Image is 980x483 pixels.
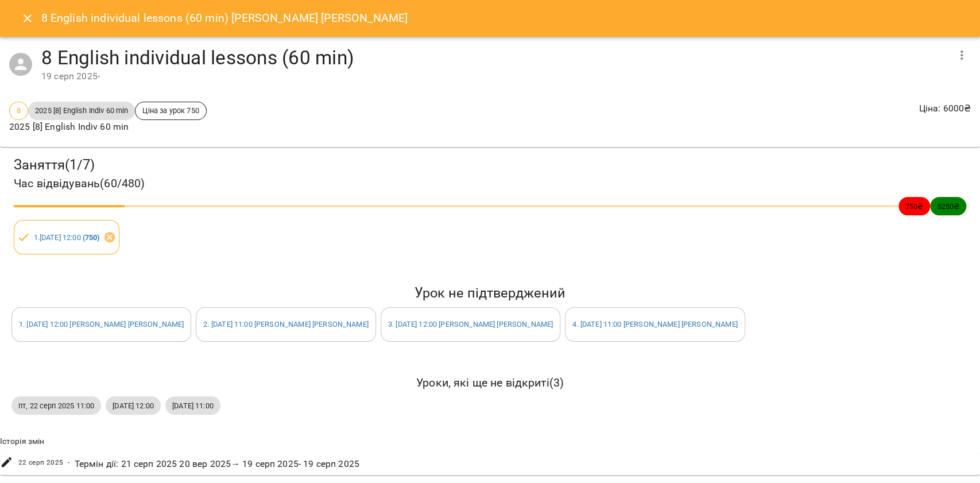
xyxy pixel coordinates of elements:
h4: Час відвідувань ( 60 / 480 ) [14,175,966,192]
div: Термін дії : 21 серп 2025 20 вер 2025 → 19 серп 2025 - 19 серп 2025 [72,455,362,473]
span: 750 ₴ [898,201,931,212]
p: Ціна : 6000 ₴ [919,102,971,115]
span: 2025 [8] English Indiv 60 min [28,105,135,116]
a: 1.[DATE] 12:00 (750) [34,233,100,242]
span: 8 [10,105,28,116]
p: 2025 [8] English Indiv 60 min [9,120,207,134]
span: [DATE] 11:00 [165,400,220,411]
h6: 8 English individual lessons (60 min) [PERSON_NAME] [PERSON_NAME] [41,9,408,27]
span: 5250 ₴ [930,201,966,212]
span: Ціна за урок 750 [135,105,206,116]
button: Close [14,5,41,32]
h6: Уроки, які ще не відкриті ( 3 ) [11,374,969,392]
span: пт, 22 серп 2025 11:00 [11,400,101,411]
h3: Заняття ( 1 / 7 ) [14,156,966,174]
a: 3. [DATE] 12:00 [PERSON_NAME] [PERSON_NAME] [388,320,553,329]
span: [DATE] 12:00 [106,400,161,411]
div: 19 серп 2025 - [41,69,948,83]
a: 1. [DATE] 12:00 [PERSON_NAME] [PERSON_NAME] [19,320,184,329]
h5: Урок не підтверджений [11,284,969,302]
b: ( 750 ) [83,233,100,242]
a: 2. [DATE] 11:00 [PERSON_NAME] [PERSON_NAME] [203,320,368,329]
h4: 8 English individual lessons (60 min) [41,46,948,69]
div: 1.[DATE] 12:00 (750) [14,220,119,254]
a: 4. [DATE] 11:00 [PERSON_NAME] [PERSON_NAME] [572,320,737,329]
span: 22 серп 2025 [18,457,64,469]
span: - [68,457,69,469]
